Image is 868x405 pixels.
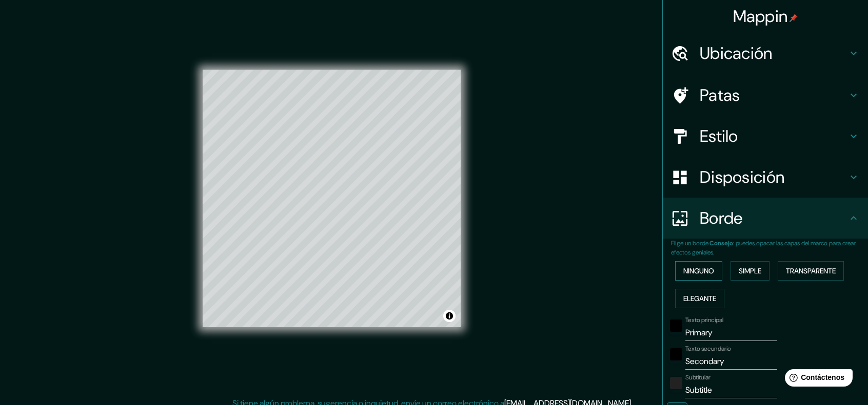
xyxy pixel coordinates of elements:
font: Borde [700,207,743,229]
font: Simple [739,266,761,275]
div: Borde [663,198,868,239]
font: Ninguno [683,266,714,275]
button: Activar o desactivar atribución [443,310,456,322]
font: Estilo [700,125,738,147]
font: Texto secundario [685,345,731,353]
font: Mappin [733,6,788,27]
font: Transparente [786,266,836,275]
font: Ubicación [700,42,773,64]
font: Disposición [700,166,784,188]
font: Patas [700,84,740,106]
button: Ninguno [675,261,722,281]
iframe: Lanzador de widgets de ayuda [777,365,857,394]
font: Subtitular [685,373,711,381]
button: Transparente [778,261,844,281]
button: negro [670,319,682,332]
button: negro [670,348,682,360]
font: Elegante [683,294,716,303]
button: Simple [731,261,770,281]
div: Ubicación [663,33,868,74]
img: pin-icon.png [790,14,798,22]
button: Elegante [675,289,724,308]
font: Elige un borde. [671,239,709,247]
font: Texto principal [685,316,723,324]
div: Patas [663,75,868,116]
div: Disposición [663,157,868,198]
font: : puedes opacar las capas del marco para crear efectos geniales. [671,239,856,257]
div: Estilo [663,116,868,157]
font: Consejo [709,239,733,247]
button: color-222222 [670,377,682,389]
